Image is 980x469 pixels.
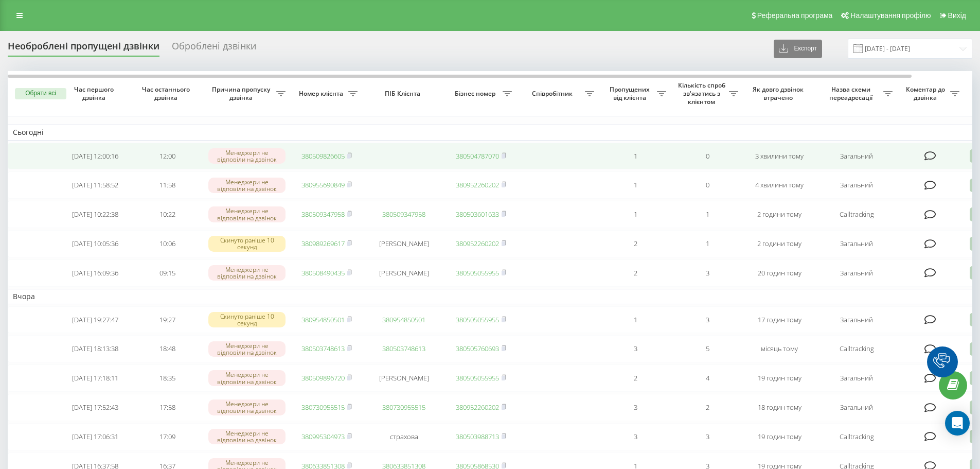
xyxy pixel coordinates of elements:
[59,143,131,170] td: [DATE] 12:00:16
[382,315,425,324] a: 380954850501
[301,432,345,441] a: 380995304973
[599,171,671,199] td: 1
[456,403,499,412] a: 380952260202
[371,90,436,98] span: ПІБ Клієнта
[671,423,743,450] td: 3
[208,178,286,193] div: Менеджери не відповіли на дзвінок
[821,85,883,101] span: Назва схеми переадресації
[208,341,286,357] div: Менеджери не відповіли на дзвінок
[757,11,833,20] span: Реферальна програма
[743,171,815,199] td: 4 хвилини тому
[59,335,131,362] td: [DATE] 18:13:38
[59,201,131,228] td: [DATE] 10:22:38
[743,394,815,421] td: 18 годин тому
[59,230,131,257] td: [DATE] 10:05:36
[815,364,898,392] td: Загальний
[131,143,203,170] td: 12:00
[815,335,898,362] td: Calltracking
[743,364,815,392] td: 19 годин тому
[456,151,499,161] a: 380504787070
[456,210,499,219] a: 380503601633
[208,236,286,251] div: Скинуто раніше 10 секунд
[743,143,815,170] td: 3 хвилини тому
[131,230,203,257] td: 10:06
[301,315,345,324] a: 380954850501
[599,201,671,228] td: 1
[363,259,445,287] td: [PERSON_NAME]
[363,230,445,257] td: [PERSON_NAME]
[301,180,345,189] a: 380955690849
[301,151,345,161] a: 380509826605
[301,403,345,412] a: 380730955515
[59,259,131,287] td: [DATE] 16:09:36
[671,171,743,199] td: 0
[131,171,203,199] td: 11:58
[456,239,499,248] a: 380952260202
[382,210,425,219] a: 380509347958
[671,335,743,362] td: 5
[456,180,499,189] a: 380952260202
[139,85,195,101] span: Час останнього дзвінка
[815,171,898,199] td: Загальний
[59,171,131,199] td: [DATE] 11:58:52
[208,370,286,386] div: Менеджери не відповіли на дзвінок
[815,143,898,170] td: Загальний
[296,90,348,98] span: Номер клієнта
[671,364,743,392] td: 4
[208,265,286,281] div: Менеджери не відповіли на дзвінок
[743,306,815,334] td: 17 годин тому
[382,403,425,412] a: 380730955515
[948,11,966,20] span: Вихід
[59,364,131,392] td: [DATE] 17:18:11
[456,373,499,383] a: 380505055955
[301,373,345,383] a: 380509896720
[599,143,671,170] td: 1
[599,259,671,287] td: 2
[815,201,898,228] td: Calltracking
[301,344,345,353] a: 380503748613
[208,429,286,444] div: Менеджери не відповіли на дзвінок
[363,423,445,450] td: страхова
[850,11,931,20] span: Налаштування профілю
[599,230,671,257] td: 2
[208,312,286,327] div: Скинуто раніше 10 секунд
[208,206,286,222] div: Менеджери не відповіли на дзвінок
[815,306,898,334] td: Загальний
[59,306,131,334] td: [DATE] 19:27:47
[301,268,345,277] a: 380508490435
[743,201,815,228] td: 2 години тому
[743,335,815,362] td: місяць тому
[599,335,671,362] td: 3
[131,394,203,421] td: 17:58
[671,259,743,287] td: 3
[208,85,276,101] span: Причина пропуску дзвінка
[67,85,123,101] span: Час першого дзвінка
[599,364,671,392] td: 2
[774,40,822,58] button: Експорт
[815,423,898,450] td: Calltracking
[599,306,671,334] td: 1
[172,41,256,57] div: Оброблені дзвінки
[208,399,286,415] div: Менеджери не відповіли на дзвінок
[8,41,159,57] div: Необроблені пропущені дзвінки
[131,423,203,450] td: 17:09
[752,85,807,101] span: Як довго дзвінок втрачено
[671,306,743,334] td: 3
[522,90,585,98] span: Співробітник
[301,210,345,219] a: 380509347958
[599,423,671,450] td: 3
[743,423,815,450] td: 19 годин тому
[450,90,503,98] span: Бізнес номер
[456,315,499,324] a: 380505055955
[671,201,743,228] td: 1
[671,394,743,421] td: 2
[743,259,815,287] td: 20 годин тому
[208,148,286,164] div: Менеджери не відповіли на дзвінок
[599,394,671,421] td: 3
[131,364,203,392] td: 18:35
[743,230,815,257] td: 2 години тому
[945,411,970,436] div: Open Intercom Messenger
[456,432,499,441] a: 380503988713
[131,335,203,362] td: 18:48
[671,143,743,170] td: 0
